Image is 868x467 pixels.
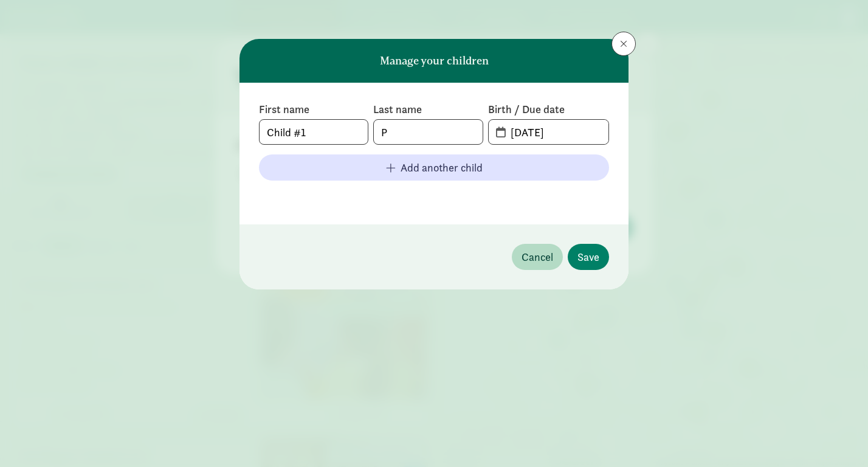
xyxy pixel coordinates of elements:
span: Cancel [522,249,553,265]
label: Birth / Due date [488,102,609,117]
button: Save [568,244,609,270]
label: First name [259,102,368,117]
label: Last name [373,102,483,117]
input: MM-DD-YYYY [503,120,608,144]
span: Save [577,249,599,265]
button: Add another child [259,154,609,181]
h6: Manage your children [380,55,489,67]
button: Cancel [512,244,563,270]
span: Add another child [401,159,483,176]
